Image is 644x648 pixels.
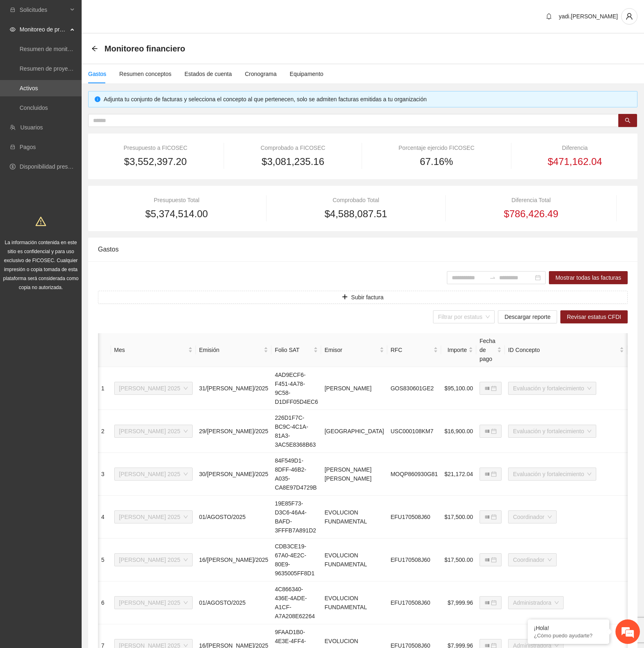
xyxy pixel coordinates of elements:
a: Resumen de proyectos aprobados [20,65,107,72]
button: search [618,114,637,127]
span: Julio 2025 [119,554,188,566]
span: info-circle [95,96,100,102]
span: Mes [114,345,187,354]
th: Emisor [321,333,387,367]
th: Importe [441,333,476,367]
span: $786,426.49 [504,206,558,222]
span: to [489,274,496,281]
span: arrow-left [91,45,98,52]
span: $471,162.04 [548,154,602,169]
td: EVOLUCION FUNDAMENTAL [321,496,387,539]
button: user [621,8,637,24]
span: Julio 2025 [119,468,188,480]
div: Comprobado a FICOSEC [235,143,351,152]
span: Julio 2025 [119,511,188,523]
button: Descargar reporte [498,310,557,323]
td: 6 [98,581,111,624]
span: Evaluación y fortalecimiento [513,425,591,437]
td: [PERSON_NAME] [PERSON_NAME] [321,453,387,496]
a: Resumen de monitoreo [20,46,79,52]
span: Revisar estatus CFDI [567,312,621,321]
div: Estados de cuenta [184,69,232,78]
span: Administradora [513,597,559,609]
div: Equipamento [290,69,324,78]
span: Coordinador [513,554,552,566]
th: ID Concepto [505,333,627,367]
td: EVOLUCION FUNDAMENTAL [321,539,387,581]
span: warning [36,216,46,227]
span: ID Concepto [508,345,618,354]
div: Diferencia Total [457,196,606,205]
span: $4,588,087.51 [324,206,387,222]
div: Presupuesto a FICOSEC [98,143,213,152]
td: 01/AGOSTO/2025 [196,496,272,539]
button: Revisar estatus CFDI [560,310,628,323]
div: Presupuesto Total [98,196,255,205]
div: Comprobado Total [277,196,434,205]
div: Gastos [88,69,106,78]
td: 16/[PERSON_NAME]/2025 [196,539,272,581]
td: USC000108KM7 [387,410,441,453]
div: Diferencia [522,143,628,152]
a: Concluidos [20,105,48,111]
span: Folio SAT [275,345,312,354]
button: plusSubir factura [98,291,628,304]
div: Back [91,45,98,52]
span: Descargar reporte [504,312,551,321]
a: Disponibilidad presupuestal [20,163,89,170]
span: eye [10,27,16,32]
span: bell [543,13,555,20]
td: EFU170508J60 [387,581,441,624]
div: Resumen conceptos [119,69,171,78]
span: Julio 2025 [119,382,188,394]
th: Emisión [196,333,272,367]
button: Mostrar todas las facturas [549,271,628,284]
div: Gastos [98,238,628,261]
td: [GEOGRAPHIC_DATA] [321,410,387,453]
td: 4AD9ECF6-F451-4A78-9C58-D1DFF05D4EC6 [271,367,321,410]
td: 2 [98,410,111,453]
td: 01/AGOSTO/2025 [196,581,272,624]
td: 31/[PERSON_NAME]/2025 [196,367,272,410]
span: Evaluación y fortalecimiento [513,382,591,394]
td: 29/[PERSON_NAME]/2025 [196,410,272,453]
td: 1 [98,367,111,410]
span: Solicitudes [20,2,68,18]
span: yadi.[PERSON_NAME] [559,13,618,20]
th: RFC [387,333,441,367]
span: user [622,13,637,20]
td: $21,172.04 [441,453,476,496]
th: Fecha de pago [476,333,505,367]
span: Importe [444,345,467,354]
span: Subir factura [351,293,383,302]
p: ¿Cómo puedo ayudarte? [534,632,603,639]
td: EVOLUCION FUNDAMENTAL [321,581,387,624]
span: Coordinador [513,511,552,523]
span: La información contenida en este sitio es confidencial y para uso exclusivo de FICOSEC. Cualquier... [3,240,79,290]
td: $17,500.00 [441,496,476,539]
span: Julio 2025 [119,597,188,609]
span: inbox [10,7,16,13]
td: GOS830601GE2 [387,367,441,410]
span: $5,374,514.00 [145,206,208,222]
span: $3,081,235.16 [262,154,324,169]
div: Porcentaje ejercido FICOSEC [373,143,500,152]
th: Mes [111,333,196,367]
td: CDB3CE19-67A0-4E2C-80E9-9635005FF8D1 [271,539,321,581]
td: 226D1F7C-BC9C-4C1A-81A3-3AC5E8368B63 [271,410,321,453]
span: Mostrar todas las facturas [555,273,621,282]
td: EFU170508J60 [387,496,441,539]
button: bell [542,10,555,23]
div: Adjunta tu conjunto de facturas y selecciona el concepto al que pertenecen, solo se admiten factu... [104,95,631,104]
span: Julio 2025 [119,425,188,437]
th: Folio SAT [271,333,321,367]
span: Evaluación y fortalecimiento [513,468,591,480]
td: EFU170508J60 [387,539,441,581]
span: $3,552,397.20 [124,154,187,169]
span: 67.16% [420,154,453,169]
a: Activos [20,85,38,91]
td: $95,100.00 [441,367,476,410]
td: $16,900.00 [441,410,476,453]
td: $17,500.00 [441,539,476,581]
td: [PERSON_NAME] [321,367,387,410]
